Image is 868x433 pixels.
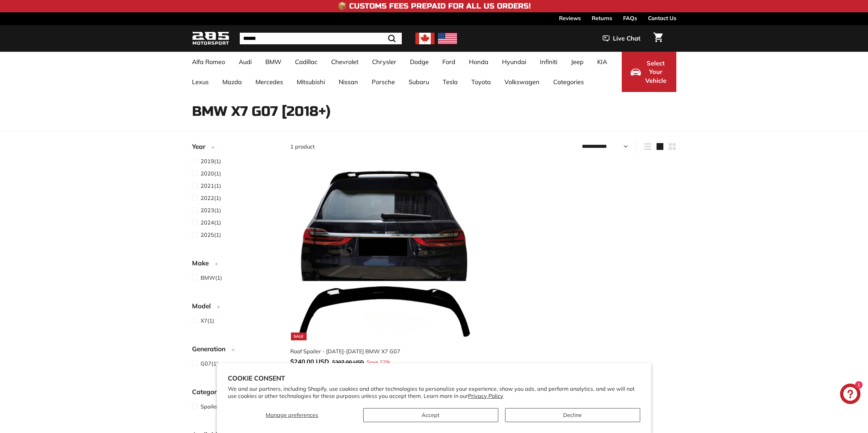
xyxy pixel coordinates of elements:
button: Model [192,299,279,316]
span: 2020 [201,170,214,177]
a: Cadillac [288,52,324,72]
a: Subaru [402,72,436,92]
span: 2022 [201,195,214,201]
span: (1) [201,157,221,165]
a: BMW [259,52,288,72]
div: 1 product [290,142,483,151]
span: Spoiler & Wing [201,403,239,410]
a: Mercedes [249,72,290,92]
a: Dodge [403,52,436,72]
span: (1) [201,206,221,214]
span: (1) [201,231,221,239]
a: Hyundai [495,52,533,72]
span: Live Chat [613,34,641,43]
span: Category [192,387,225,397]
span: Make [192,258,214,268]
span: $307.00 USD [332,359,364,365]
div: Sale [291,333,307,340]
span: 2023 [201,207,214,214]
a: Chevrolet [324,52,365,72]
span: (1) [201,316,214,325]
a: Tesla [436,72,465,92]
span: (1) [201,169,221,177]
img: bmw spoiler [298,166,472,340]
p: We and our partners, including Shopify, use cookies and other technologies to personalize your ex... [228,385,640,400]
span: (1) [201,194,221,202]
span: (1) [201,218,221,227]
span: 2019 [201,158,214,165]
a: Audi [232,52,259,72]
span: Select Your Vehicle [644,59,667,85]
h4: 📦 Customs Fees Prepaid for All US Orders! [338,2,531,10]
a: Chrysler [365,52,403,72]
button: Year [192,140,279,157]
button: Category [192,385,279,402]
a: Mazda [216,72,249,92]
span: (1) [201,402,246,411]
span: Save 22% [367,359,390,366]
a: Infiniti [533,52,564,72]
button: Make [192,256,279,273]
h1: BMW X7 G07 [2018+) [192,104,676,119]
a: Contact Us [648,12,676,24]
img: Logo_285_Motorsport_areodynamics_components [192,31,230,47]
span: G07 [201,360,211,367]
button: Generation [192,342,279,359]
input: Search [240,33,402,44]
h2: Cookie consent [228,374,640,382]
a: FAQs [623,12,637,24]
a: Sale bmw spoiler Roof Spoiler - [DATE]-[DATE] BMW X7 G07 Save 22% [290,158,480,373]
div: Roof Spoiler - [DATE]-[DATE] BMW X7 G07 [290,347,473,355]
a: Returns [592,12,612,24]
a: Jeep [564,52,590,72]
a: Lexus [185,72,216,92]
a: Alfa Romeo [185,52,232,72]
span: Model [192,301,216,311]
a: Volkswagen [498,72,546,92]
a: Honda [462,52,495,72]
button: Select Your Vehicle [622,52,676,92]
span: X7 [201,317,207,324]
button: Live Chat [594,30,649,47]
a: Cart [649,27,667,50]
a: Categories [546,72,591,92]
button: Accept [363,408,498,422]
span: BMW [201,274,215,281]
button: Decline [505,408,640,422]
span: Generation [192,344,231,354]
span: (1) [201,359,218,368]
span: 2025 [201,231,214,238]
span: Manage preferences [266,412,318,418]
a: Reviews [559,12,581,24]
span: 2024 [201,219,214,226]
a: Privacy Policy [468,392,503,399]
a: Mitsubishi [290,72,332,92]
a: Porsche [365,72,402,92]
a: Ford [436,52,462,72]
a: Toyota [465,72,498,92]
span: $240.00 USD [290,358,329,366]
inbox-online-store-chat: Shopify online store chat [838,384,863,406]
a: KIA [590,52,614,72]
a: Nissan [332,72,365,92]
span: Year [192,142,210,152]
span: 2021 [201,182,214,189]
button: Manage preferences [228,408,356,422]
span: (1) [201,274,222,282]
span: (1) [201,182,221,190]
